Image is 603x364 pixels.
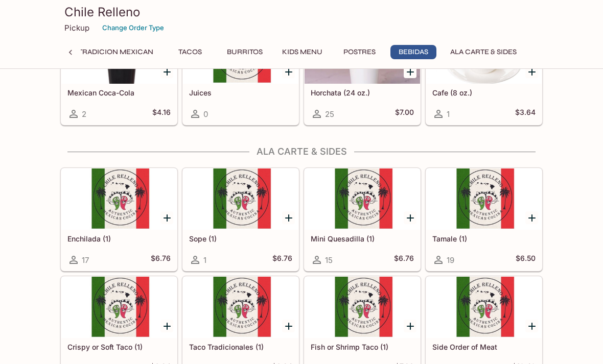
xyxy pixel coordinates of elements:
button: Burritos [221,45,268,59]
span: 0 [203,109,208,119]
button: Add Side Order of Meat [525,320,538,332]
h4: Ala Carte & Sides [60,146,543,157]
button: Kids Menu [276,45,328,59]
h5: $6.50 [516,254,536,266]
div: Horchata (24 oz.) [305,22,420,84]
a: Mexican Coca-Cola2$4.16 [61,22,177,125]
div: Cafe (8 oz.) [426,22,542,84]
h5: Side Order of Meat [432,343,536,351]
button: Add Sope (1) [282,211,295,224]
a: Enchilada (1)17$6.76 [61,168,177,271]
h5: $6.76 [394,254,414,266]
div: Mexican Coca-Cola [61,22,177,84]
h5: $4.16 [152,108,171,120]
div: Fish or Shrimp Taco (1) [305,277,420,338]
div: Sope (1) [183,168,298,230]
button: Add Cafe (8 oz.) [525,65,538,78]
h5: Cafe (8 oz.) [432,88,536,97]
h5: Juices [189,88,292,97]
p: Pickup [64,23,89,33]
span: 25 [325,109,334,119]
button: Add Mexican Coca-Cola [160,65,173,78]
span: 17 [82,255,89,265]
a: Tamale (1)19$6.50 [426,168,542,271]
h5: $3.64 [515,108,536,120]
h5: Crispy or Soft Taco (1) [67,343,171,351]
button: Bebidas [390,45,436,59]
button: Add Enchilada (1) [160,211,173,224]
h5: Sope (1) [189,234,292,243]
button: Add Horchata (24 oz.) [404,65,416,78]
h5: Tamale (1) [432,234,536,243]
a: Horchata (24 oz.)25$7.00 [304,22,421,125]
div: Mini Quesadilla (1) [305,168,420,230]
div: Tamale (1) [426,168,542,230]
span: 1 [447,109,450,119]
button: Add Juices [282,65,295,78]
h5: Mexican Coca-Cola [67,88,171,97]
div: Crispy or Soft Taco (1) [61,277,177,338]
h5: Enchilada (1) [67,234,171,243]
h5: Taco Tradicionales (1) [189,343,292,351]
h3: Chile Relleno [64,4,539,20]
button: Tacos [167,45,213,59]
a: Mini Quesadilla (1)15$6.76 [304,168,421,271]
button: Add Taco Tradicionales (1) [282,320,295,332]
h5: $6.76 [272,254,292,266]
h5: Horchata (24 oz.) [311,88,414,97]
span: 2 [82,109,86,119]
h5: Mini Quesadilla (1) [311,234,414,243]
button: Change Order Type [98,20,169,36]
h5: $7.00 [395,108,414,120]
a: Sope (1)1$6.76 [182,168,299,271]
div: Enchilada (1) [61,168,177,230]
span: 15 [325,255,333,265]
h5: Fish or Shrimp Taco (1) [311,343,414,351]
button: Add Crispy or Soft Taco (1) [160,320,173,332]
a: Cafe (8 oz.)1$3.64 [426,22,542,125]
button: Add Tamale (1) [525,211,538,224]
button: Add Mini Quesadilla (1) [404,211,416,224]
div: Juices [183,22,298,84]
span: 19 [447,255,454,265]
button: Add Fish or Shrimp Taco (1) [404,320,416,332]
a: Juices0 [182,22,299,125]
button: Ala Carte & Sides [445,45,522,59]
button: La Tradicion Mexican [63,45,159,59]
div: Side Order of Meat [426,277,542,338]
button: Postres [336,45,382,59]
h5: $6.76 [151,254,171,266]
span: 1 [203,255,206,265]
div: Taco Tradicionales (1) [183,277,298,338]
